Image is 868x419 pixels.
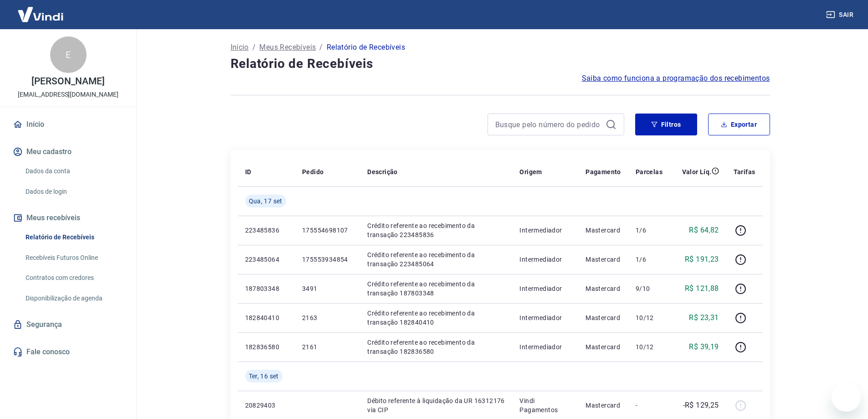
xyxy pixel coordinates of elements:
[586,226,621,235] p: Mastercard
[11,315,125,335] a: Segurança
[245,401,288,410] p: 20829403
[245,284,288,293] p: 187803348
[22,182,125,201] a: Dados de login
[249,197,282,206] span: Qua, 17 set
[31,77,104,86] p: [PERSON_NAME]
[586,167,621,176] p: Pagamento
[636,313,663,322] p: 10/12
[11,114,125,134] a: Início
[231,55,770,73] h4: Relatório de Recebíveis
[636,284,663,293] p: 9/10
[367,396,505,414] p: Débito referente à liquidação da UR 16312176 via CIP
[519,255,571,264] p: Intermediador
[519,313,571,322] p: Intermediador
[683,400,719,411] p: -R$ 129,25
[50,36,87,73] div: E
[367,250,505,269] p: Crédito referente ao recebimento da transação 223485064
[302,313,353,322] p: 2163
[586,255,621,264] p: Mastercard
[689,225,719,236] p: R$ 64,82
[22,248,125,267] a: Recebíveis Futuros Online
[231,42,249,53] a: Início
[636,226,663,235] p: 1/6
[302,167,324,176] p: Pedido
[519,342,571,352] p: Intermediador
[245,255,288,264] p: 223485064
[636,401,663,410] p: -
[22,269,125,287] a: Contratos com credores
[519,226,571,235] p: Intermediador
[367,279,505,298] p: Crédito referente ao recebimento da transação 187803348
[367,167,398,176] p: Descrição
[832,383,861,412] iframe: Botão para abrir a janela de mensagens
[302,284,353,293] p: 3491
[824,6,857,23] button: Sair
[302,226,353,235] p: 175554698107
[636,167,663,176] p: Parcelas
[495,118,602,131] input: Busque pelo número do pedido
[22,228,125,247] a: Relatório de Recebíveis
[259,42,316,53] a: Meus Recebíveis
[18,90,118,99] p: [EMAIL_ADDRESS][DOMAIN_NAME]
[586,401,621,410] p: Mastercard
[302,255,353,264] p: 175553934854
[22,289,125,308] a: Disponibilização de agenda
[245,342,288,352] p: 182836580
[367,338,505,356] p: Crédito referente ao recebimento da transação 182836580
[682,167,712,176] p: Valor Líq.
[586,284,621,293] p: Mastercard
[11,142,125,162] button: Meu cadastro
[252,42,256,53] p: /
[519,167,542,176] p: Origem
[689,341,719,352] p: R$ 39,19
[302,342,353,352] p: 2161
[367,309,505,327] p: Crédito referente ao recebimento da transação 182840410
[586,342,621,352] p: Mastercard
[689,312,719,323] p: R$ 23,31
[685,254,719,265] p: R$ 191,23
[11,208,125,228] button: Meus recebíveis
[249,372,279,381] span: Ter, 16 set
[685,283,719,294] p: R$ 121,88
[319,42,323,53] p: /
[582,73,770,84] a: Saiba como funciona a programação dos recebimentos
[635,114,697,135] button: Filtros
[11,342,125,362] a: Fale conosco
[586,313,621,322] p: Mastercard
[245,226,288,235] p: 223485836
[636,342,663,352] p: 10/12
[367,221,505,239] p: Crédito referente ao recebimento da transação 223485836
[245,313,288,322] p: 182840410
[22,162,125,181] a: Dados da conta
[708,114,770,135] button: Exportar
[519,396,571,414] p: Vindi Pagamentos
[636,255,663,264] p: 1/6
[734,167,755,176] p: Tarifas
[11,0,70,28] img: Vindi
[327,42,405,53] p: Relatório de Recebíveis
[245,167,252,176] p: ID
[519,284,571,293] p: Intermediador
